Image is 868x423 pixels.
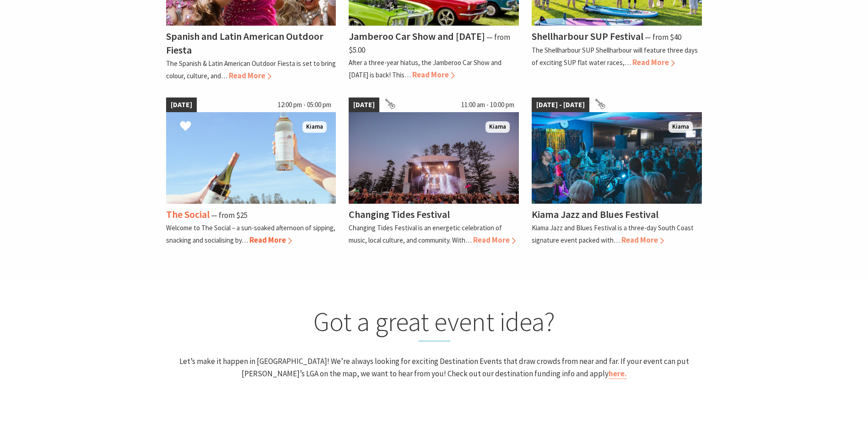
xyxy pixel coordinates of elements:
[669,121,693,133] span: Kiama
[349,98,519,246] a: [DATE] 11:00 am - 10:00 pm Changing Tides Main Stage Kiama Changing Tides Festival Changing Tides...
[349,58,501,79] p: After a three-year hiatus, the Jamberoo Car Show and [DATE] is back! This…
[473,235,516,245] span: Read More
[457,98,519,112] span: 11:00 am - 10:00 pm
[211,210,248,220] span: ⁠— from $25
[166,223,335,244] p: Welcome to The Social – a sun-soaked afternoon of sipping, snacking and socialising by…
[609,369,627,379] a: here.
[349,112,519,204] img: Changing Tides Main Stage
[349,208,450,221] h4: Changing Tides Festival
[249,235,292,245] span: Read More
[532,98,702,246] a: [DATE] - [DATE] Kiama Bowling Club Kiama Kiama Jazz and Blues Festival Kiama Jazz and Blues Festi...
[532,98,589,112] span: [DATE] - [DATE]
[532,112,702,204] img: Kiama Bowling Club
[166,112,336,204] img: The Social
[171,111,200,142] button: Click to Favourite The Social
[532,223,694,244] p: Kiama Jazz and Blues Festival is a three-day South Coast signature event packed with…
[349,30,485,43] h4: Jamberoo Car Show and [DATE]
[273,98,336,112] span: 12:00 pm - 05:00 pm
[532,46,698,67] p: The Shellharbour SUP Shellharbour will feature three days of exciting SUP flat water races,…
[229,70,271,81] span: Read More
[163,355,705,380] p: Let’s make it happen in [GEOGRAPHIC_DATA]! We’re always looking for exciting Destination Events t...
[166,98,197,112] span: [DATE]
[349,32,510,54] span: ⁠— from $5.00
[621,235,664,245] span: Read More
[349,223,502,244] p: Changing Tides Festival is an energetic celebration of music, local culture, and community. With…
[163,306,705,342] h2: Got a great event idea?
[532,208,658,221] h4: Kiama Jazz and Blues Festival
[632,57,675,67] span: Read More
[166,98,336,246] a: [DATE] 12:00 pm - 05:00 pm The Social Kiama The Social ⁠— from $25 Welcome to The Social – a sun-...
[166,59,336,80] p: The Spanish & Latin American Outdoor Fiesta is set to bring colour, culture, and…
[349,98,379,112] span: [DATE]
[166,30,323,56] h4: Spanish and Latin American Outdoor Fiesta
[532,30,643,43] h4: Shellharbour SUP Festival
[302,121,327,133] span: Kiama
[485,121,510,133] span: Kiama
[166,208,210,221] h4: The Social
[412,70,455,80] span: Read More
[645,32,681,42] span: ⁠— from $40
